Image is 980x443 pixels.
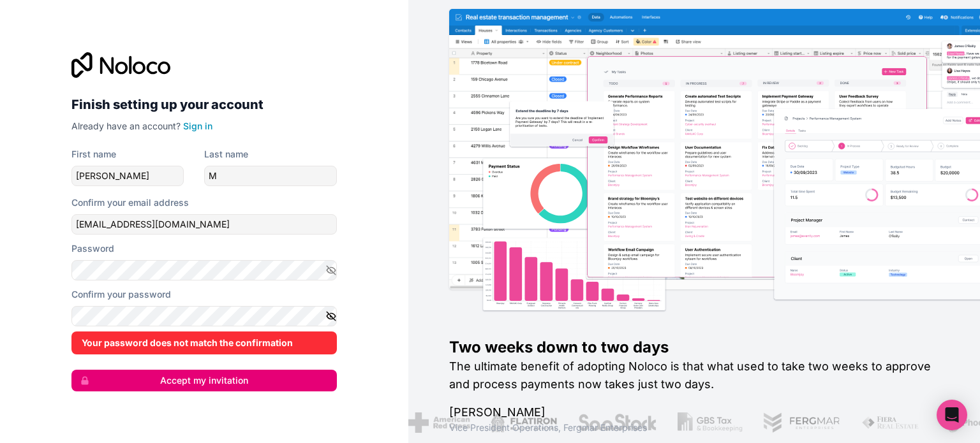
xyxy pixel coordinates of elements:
[71,288,171,301] label: Confirm your password
[71,120,181,131] span: Already have an account?
[71,306,337,326] input: Confirm password
[71,93,337,116] h2: Finish setting up your account
[71,242,114,255] label: Password
[183,120,212,131] a: Sign in
[449,403,939,421] h1: [PERSON_NAME]
[71,196,189,209] label: Confirm your email address
[449,421,939,434] h1: Vice President Operations , Fergmar Enterprises
[71,260,337,280] input: Password
[71,166,184,186] input: given-name
[204,148,248,161] label: Last name
[449,358,939,393] h2: The ultimate benefit of adopting Noloco is that what used to take two weeks to approve and proces...
[71,370,337,391] button: Accept my invitation
[408,412,470,433] img: /assets/american-red-cross-BAupjrZR.png
[71,331,337,354] div: Your password does not match the confirmation
[449,337,939,358] h1: Two weeks down to two days
[71,214,337,235] input: Email address
[204,166,337,186] input: family-name
[71,148,116,161] label: First name
[937,400,967,430] div: Open Intercom Messenger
